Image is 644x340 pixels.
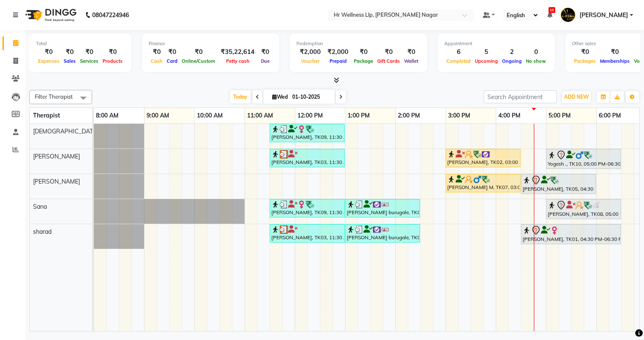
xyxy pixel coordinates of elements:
[327,58,349,64] span: Prepaid
[33,153,80,160] span: [PERSON_NAME]
[402,47,420,57] div: ₹0
[94,110,121,122] a: 8:00 AM
[149,47,165,57] div: ₹0
[598,47,632,57] div: ₹0
[36,58,62,64] span: Expenses
[546,110,573,122] a: 5:00 PM
[564,94,589,100] span: ADD NEW
[444,47,473,57] div: 6
[396,110,422,122] a: 2:00 PM
[270,200,344,216] div: [PERSON_NAME], TK09, 11:30 AM-01:00 PM, Massage 60 Min
[561,8,575,22] img: Monali
[547,200,620,218] div: [PERSON_NAME], TK08, 05:00 PM-06:30 PM, Massage 60 Min
[33,112,60,119] span: Therapist
[290,91,332,103] input: 2025-10-01
[224,58,252,64] span: Petty cash
[324,47,352,57] div: ₹2,000
[444,40,548,47] div: Appointment
[149,40,273,47] div: Finance
[549,7,555,13] span: 10
[100,58,125,64] span: Products
[100,47,125,57] div: ₹0
[36,40,125,47] div: Total
[446,150,520,166] div: [PERSON_NAME], TK02, 03:00 PM-04:30 PM, Massage 60 Min
[258,47,273,57] div: ₹0
[446,175,520,191] div: [PERSON_NAME] M, TK07, 03:00 PM-04:30 PM, Massage 60 Min
[484,90,557,103] input: Search Appointment
[295,110,325,122] a: 12:00 PM
[375,47,402,57] div: ₹0
[270,94,290,100] span: Wed
[35,93,73,100] span: Filter Therapist
[149,58,165,64] span: Cash
[547,150,620,168] div: Yogesh ., TK10, 05:00 PM-06:30 PM, Massage 60 Min
[270,150,344,166] div: [PERSON_NAME], TK03, 11:30 AM-01:00 PM, Massage 60 Min
[473,47,500,57] div: 5
[144,110,171,122] a: 9:00 AM
[500,47,524,57] div: 2
[33,203,47,210] span: Sana
[446,110,472,122] a: 3:00 PM
[580,11,628,20] span: [PERSON_NAME]
[21,3,79,27] img: logo
[572,58,598,64] span: Packages
[375,58,402,64] span: Gift Cards
[180,47,217,57] div: ₹0
[78,58,100,64] span: Services
[572,47,598,57] div: ₹0
[496,110,523,122] a: 4:00 PM
[165,47,180,57] div: ₹0
[270,125,344,141] div: [PERSON_NAME], TK09, 11:30 AM-01:00 PM, Massage 60 Min
[296,40,420,47] div: Redemption
[245,110,275,122] a: 11:00 AM
[562,91,591,103] button: ADD NEW
[78,47,100,57] div: ₹0
[270,225,344,241] div: [PERSON_NAME], TK03, 11:30 AM-01:00 PM, Massage 60 Min
[345,110,372,122] a: 1:00 PM
[473,58,500,64] span: Upcoming
[36,47,62,57] div: ₹0
[259,58,272,64] span: Due
[62,47,78,57] div: ₹0
[299,58,322,64] span: Voucher
[230,90,251,103] span: Today
[598,58,632,64] span: Memberships
[524,58,548,64] span: No show
[444,58,473,64] span: Completed
[296,47,324,57] div: ₹2,000
[524,47,548,57] div: 0
[217,47,258,57] div: ₹35,22,614
[522,225,620,243] div: [PERSON_NAME], TK01, 04:30 PM-06:30 PM, Massage 90 Min
[165,58,180,64] span: Card
[33,228,52,235] span: sharad
[597,110,623,122] a: 6:00 PM
[547,11,552,19] a: 10
[33,128,98,135] span: [DEMOGRAPHIC_DATA]
[180,58,217,64] span: Online/Custom
[352,58,375,64] span: Package
[346,200,419,216] div: [PERSON_NAME] burugale, TK06, 01:00 PM-02:30 PM, Massage 60 Min
[33,178,80,185] span: [PERSON_NAME]
[346,225,419,241] div: [PERSON_NAME] burugale, TK06, 01:00 PM-02:30 PM, Massage 60 Min
[62,58,78,64] span: Sales
[402,58,420,64] span: Wallet
[352,47,375,57] div: ₹0
[92,3,129,27] b: 08047224946
[195,110,225,122] a: 10:00 AM
[500,58,524,64] span: Ongoing
[522,175,595,193] div: [PERSON_NAME], TK05, 04:30 PM-06:00 PM, Massage 60 Min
